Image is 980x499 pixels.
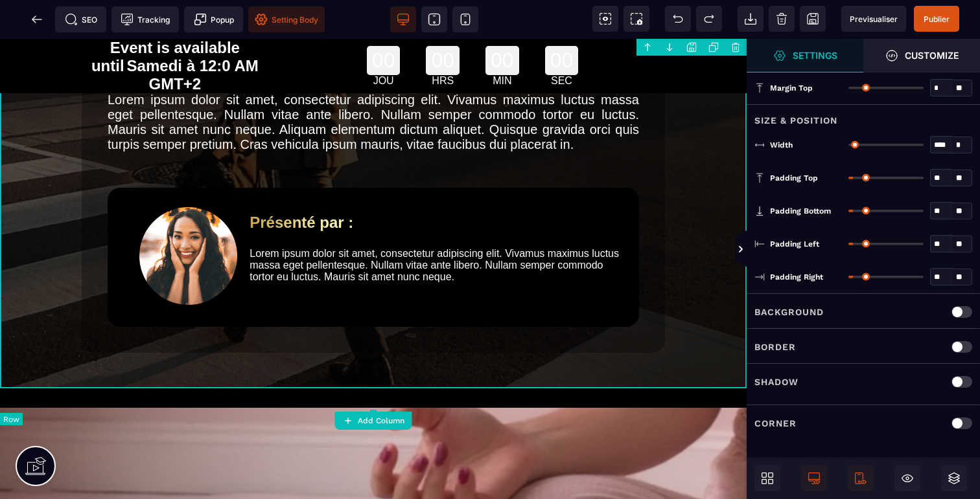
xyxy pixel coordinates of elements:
[358,416,404,425] strong: Add Column
[770,272,823,282] span: Padding Right
[754,339,796,355] p: Border
[770,206,831,216] span: Padding Bottom
[367,36,401,48] div: JOU
[770,140,793,150] span: Width
[194,13,234,26] span: Popup
[848,465,874,491] span: Mobile Only
[121,13,170,26] span: Tracking
[754,465,780,491] span: Open Blocks
[255,13,318,26] span: Setting Body
[367,7,401,36] div: 00
[545,36,579,48] div: SEC
[754,304,824,320] p: Background
[747,104,980,128] div: Size & Position
[770,173,818,183] span: Padding Top
[139,168,237,266] img: a1a8dfeb69688738f3adf613551d9ffa_FORMATION(1)-modified.png
[485,7,519,36] div: 00
[108,50,639,116] text: Lorem ipsum dolor sit amet, consectetur adipiscing elit. Vivamus maximus luctus massa eget pellen...
[127,18,259,54] span: Samedi à 12:0 AM GMT+2
[426,36,460,48] div: HRS
[426,7,460,36] div: 00
[65,13,97,26] span: SEO
[250,206,620,247] text: Lorem ipsum dolor sit amet, consectetur adipiscing elit. Vivamus maximus luctus massa eget pellen...
[770,239,819,249] span: Padding Left
[924,14,950,24] span: Publier
[905,50,959,60] strong: Customize
[754,416,797,431] p: Corner
[793,50,837,60] strong: Settings
[801,465,827,491] span: Desktop Only
[624,6,649,32] span: Screenshot
[863,39,980,72] span: Open Style Manager
[747,39,863,72] span: Settings
[941,465,967,491] span: Open Layers
[335,412,412,430] button: Add Column
[754,374,799,390] p: Shadow
[850,14,898,24] span: Previsualiser
[894,465,920,491] span: Hide/Show Block
[545,7,579,36] div: 00
[841,6,906,32] span: Preview
[485,36,519,48] div: MIN
[250,168,620,199] h2: Présenté par :
[770,83,813,93] span: Margin Top
[592,6,618,32] span: View components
